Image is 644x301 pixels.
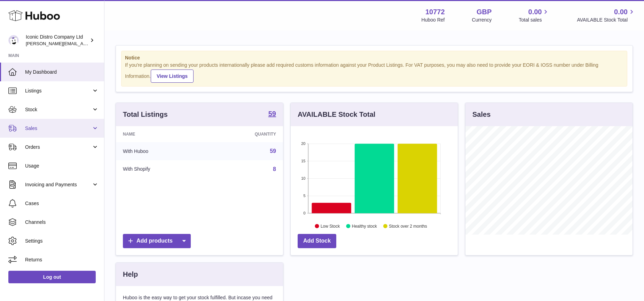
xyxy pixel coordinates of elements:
text: 20 [301,141,305,146]
a: 0.00 AVAILABLE Stock Total [577,7,636,23]
span: Total sales [519,17,550,23]
span: Cases [25,200,99,207]
a: 59 [268,110,276,119]
span: 0.00 [528,7,542,17]
td: With Shopify [116,160,206,178]
text: 15 [301,159,305,163]
th: Quantity [206,126,283,142]
text: 5 [303,194,305,198]
div: If you're planning on sending your products internationally please add required customs informati... [125,62,623,83]
a: 59 [270,148,276,154]
text: Healthy stock [352,223,377,228]
h3: Total Listings [123,110,168,119]
strong: GBP [477,7,492,17]
strong: 59 [268,110,276,117]
h3: Sales [472,110,490,119]
div: Huboo Ref [422,17,445,23]
span: Sales [25,125,92,132]
span: Listings [25,88,92,94]
div: Currency [472,17,492,23]
span: Stock [25,106,92,113]
th: Name [116,126,206,142]
h3: AVAILABLE Stock Total [298,110,375,119]
text: Low Stock [321,223,340,228]
div: Iconic Distro Company Ltd [26,34,88,47]
a: View Listings [151,70,194,83]
span: Channels [25,219,99,226]
strong: Notice [125,55,623,61]
span: AVAILABLE Stock Total [577,17,636,23]
img: paul@iconicdistro.com [8,35,19,46]
span: Usage [25,163,99,169]
text: Stock over 2 months [389,223,427,228]
h3: Help [123,270,138,279]
a: Log out [8,271,96,283]
a: 0.00 Total sales [519,7,550,23]
span: Orders [25,144,92,150]
a: 8 [273,166,276,172]
span: My Dashboard [25,69,99,75]
a: Add products [123,234,191,248]
span: 0.00 [614,7,628,17]
text: 0 [303,211,305,215]
a: Add Stock [298,234,336,248]
text: 10 [301,176,305,180]
span: Returns [25,257,99,263]
span: Settings [25,238,99,244]
strong: 10772 [425,7,445,17]
td: With Huboo [116,142,206,160]
span: Invoicing and Payments [25,181,92,188]
span: [PERSON_NAME][EMAIL_ADDRESS][DOMAIN_NAME] [26,41,140,46]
